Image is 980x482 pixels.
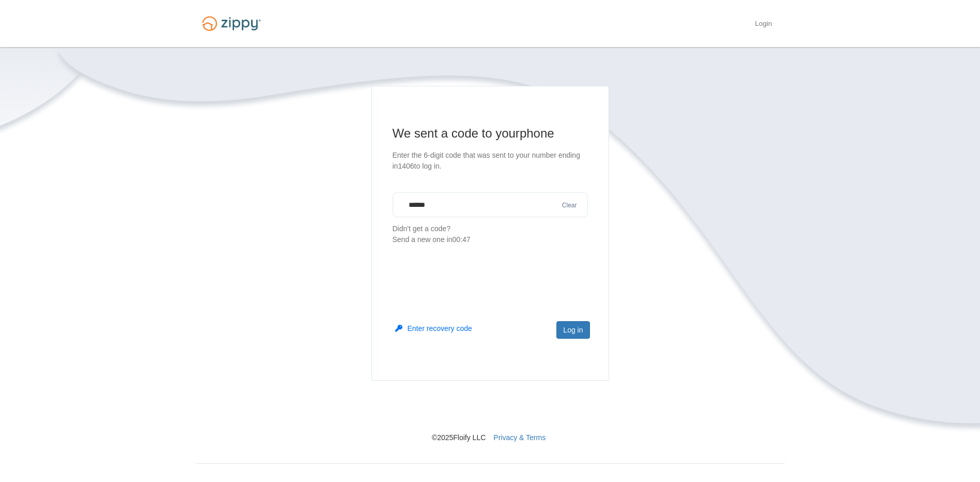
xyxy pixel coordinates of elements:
[393,223,588,245] p: Didn't get a code?
[556,321,589,339] button: Log in
[493,433,546,442] a: Privacy & Terms
[395,323,472,334] button: Enter recovery code
[393,234,588,245] div: Send a new one in 00:47
[196,381,785,443] nav: © 2025 Floify LLC
[755,20,772,30] a: Login
[196,11,267,36] img: Logo
[393,125,588,142] h1: We sent a code to your phone
[559,201,580,210] button: Clear
[393,150,588,172] p: Enter the 6-digit code that was sent to your number ending in 1406 to log in.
